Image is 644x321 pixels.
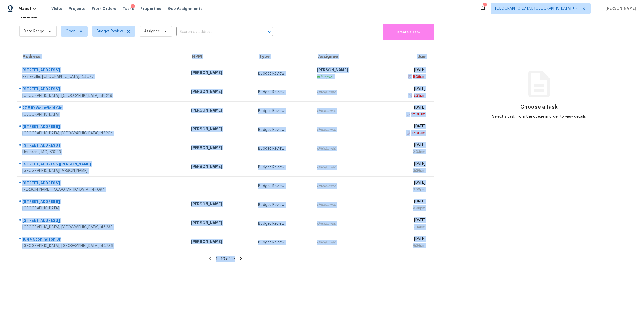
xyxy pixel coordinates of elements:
[191,70,250,77] div: [PERSON_NAME]
[258,202,309,208] div: Budget Review
[384,180,425,187] div: [DATE]
[603,6,636,11] span: [PERSON_NAME]
[317,90,375,95] div: Unclaimed
[317,165,375,170] div: Unclaimed
[410,130,425,136] div: 12:00am
[22,86,182,93] div: [STREET_ADDRESS]
[22,93,182,98] div: [GEOGRAPHIC_DATA], [GEOGRAPHIC_DATA], 48219
[65,29,75,34] span: Open
[191,126,250,133] div: [PERSON_NAME]
[380,49,434,64] th: Due
[258,240,309,245] div: Budget Review
[187,49,254,64] th: HPM
[22,218,182,224] div: [STREET_ADDRESS]
[191,108,250,114] div: [PERSON_NAME]
[384,161,425,168] div: [DATE]
[22,105,182,112] div: 20810 Wakefield Cir
[495,6,578,11] span: [GEOGRAPHIC_DATA], [GEOGRAPHIC_DATA] + 4
[22,187,182,192] div: [PERSON_NAME], [GEOGRAPHIC_DATA], 44094
[258,71,309,76] div: Budget Review
[383,24,434,40] button: Create a Task
[140,6,161,11] span: Properties
[412,93,425,98] div: 7:25pm
[317,74,375,79] div: In Progress
[191,220,250,227] div: [PERSON_NAME]
[191,89,250,95] div: [PERSON_NAME]
[258,146,309,151] div: Budget Review
[483,3,486,9] div: 40
[384,199,425,205] div: [DATE]
[520,104,558,110] h3: Choose a task
[317,183,375,189] div: Unclaimed
[22,199,182,206] div: [STREET_ADDRESS]
[176,28,258,36] input: Search by address
[131,4,135,9] div: 1
[22,149,182,155] div: Florissant, MO, 63033
[412,74,425,79] div: 5:08pm
[22,74,182,79] div: Painesville, [GEOGRAPHIC_DATA], 44077
[384,142,425,149] div: [DATE]
[491,114,587,119] div: Select a task from the queue in order to view details
[317,146,375,151] div: Unclaimed
[266,28,273,36] button: Open
[22,143,182,149] div: [STREET_ADDRESS]
[22,112,182,117] div: [GEOGRAPHIC_DATA]
[385,29,431,35] span: Create a Task
[19,13,37,19] h2: Tasks
[191,201,250,208] div: [PERSON_NAME]
[406,112,410,117] img: Overdue Alarm Icon
[384,224,425,230] div: 7:10pm
[313,49,380,64] th: Assignee
[317,240,375,245] div: Unclaimed
[258,90,309,95] div: Budget Review
[92,6,116,11] span: Work Orders
[22,161,182,168] div: [STREET_ADDRESS][PERSON_NAME]
[317,108,375,114] div: Unclaimed
[97,29,123,34] span: Budget Review
[216,257,235,261] span: 1 - 10 of 17
[123,7,134,10] span: Tasks
[191,239,250,246] div: [PERSON_NAME]
[384,205,425,211] div: 3:38pm
[22,124,182,131] div: [STREET_ADDRESS]
[22,168,182,174] div: [GEOGRAPHIC_DATA][PERSON_NAME]
[317,202,375,208] div: Unclaimed
[51,6,62,11] span: Visits
[317,221,375,226] div: Unclaimed
[24,29,44,34] span: Date Range
[258,183,309,189] div: Budget Review
[384,124,425,130] div: [DATE]
[317,127,375,132] div: Unclaimed
[258,221,309,226] div: Budget Review
[317,67,375,74] div: [PERSON_NAME]
[384,236,425,243] div: [DATE]
[144,29,160,34] span: Assignee
[254,49,313,64] th: Type
[18,6,36,11] span: Maestro
[384,149,425,154] div: 2:03pm
[22,224,182,230] div: [GEOGRAPHIC_DATA], [GEOGRAPHIC_DATA], 48239
[258,108,309,114] div: Budget Review
[384,67,425,74] div: [DATE]
[22,243,182,249] div: [GEOGRAPHIC_DATA], [GEOGRAPHIC_DATA], 44236
[168,6,203,11] span: Geo Assignments
[258,127,309,132] div: Budget Review
[17,49,187,64] th: Address
[384,243,425,248] div: 8:36pm
[191,145,250,152] div: [PERSON_NAME]
[22,131,182,136] div: [GEOGRAPHIC_DATA], [GEOGRAPHIC_DATA], 43204
[22,67,182,74] div: [STREET_ADDRESS]
[69,6,85,11] span: Projects
[22,206,182,211] div: [GEOGRAPHIC_DATA]
[406,130,410,136] img: Overdue Alarm Icon
[408,74,412,79] img: Overdue Alarm Icon
[258,165,309,170] div: Budget Review
[384,217,425,224] div: [DATE]
[384,86,425,93] div: [DATE]
[410,112,425,117] div: 12:00am
[384,168,425,173] div: 2:26pm
[22,180,182,187] div: [STREET_ADDRESS]
[408,93,412,98] img: Overdue Alarm Icon
[191,164,250,171] div: [PERSON_NAME]
[22,237,182,243] div: 1644 Stonington Dr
